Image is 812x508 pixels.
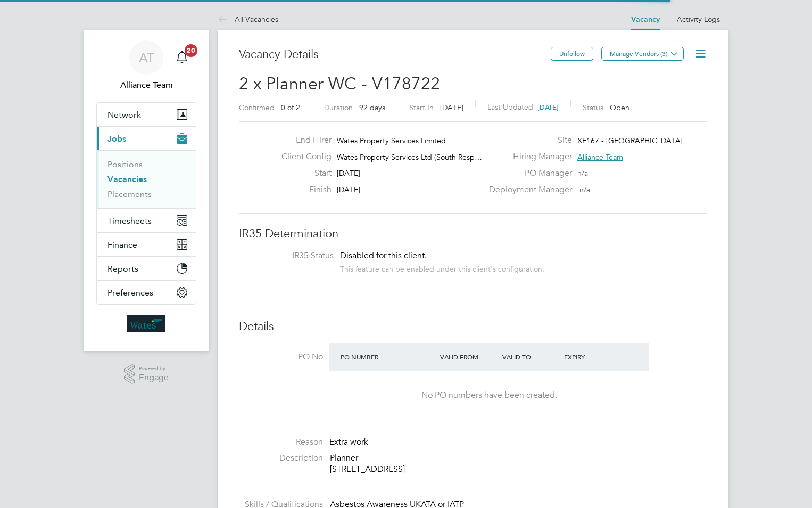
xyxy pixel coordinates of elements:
[337,152,482,162] span: Wates Property Services Ltd (South Resp…
[171,40,193,75] a: 20
[561,347,624,366] div: Expiry
[84,30,209,351] nav: Main navigation
[483,184,572,195] label: Deployment Manager
[185,44,197,57] span: 20
[579,185,590,194] span: n/a
[500,347,562,366] div: Valid To
[239,319,707,334] h3: Details
[340,390,638,401] div: No PO numbers have been created.
[239,47,551,62] h3: Vacancy Details
[97,209,196,232] button: Timesheets
[483,151,572,162] label: Hiring Manager
[239,226,707,242] h3: IR35 Determination
[437,347,500,366] div: Valid From
[107,240,137,250] span: Finance
[359,103,385,112] span: 92 days
[483,168,572,179] label: PO Manager
[440,103,463,112] span: [DATE]
[97,103,196,126] button: Network
[97,127,196,150] button: Jobs
[551,47,593,61] button: Unfollow
[483,135,572,146] label: Site
[273,184,332,195] label: Finish
[139,364,169,373] span: Powered by
[281,103,300,112] span: 0 of 2
[677,14,720,24] a: Activity Logs
[107,216,152,226] span: Timesheets
[537,103,559,112] span: [DATE]
[577,168,588,178] span: n/a
[631,15,660,24] a: Vacancy
[96,79,196,92] span: Alliance Team
[273,151,332,162] label: Client Config
[340,250,427,261] span: Disabled for this client.
[97,150,196,208] div: Jobs
[107,159,143,169] a: Positions
[107,288,153,298] span: Preferences
[577,152,623,162] span: Alliance Team
[239,351,323,363] label: PO No
[107,174,147,184] a: Vacancies
[601,47,684,61] button: Manage Vendors (3)
[97,233,196,256] button: Finance
[338,347,437,366] div: PO Number
[107,189,152,199] a: Placements
[273,168,332,179] label: Start
[139,51,154,64] span: AT
[239,453,323,464] label: Description
[487,102,533,112] label: Last Updated
[409,103,434,112] label: Start In
[96,40,196,92] a: ATAlliance Team
[239,73,440,94] span: 2 x Planner WC - V178722
[583,103,603,112] label: Status
[107,134,126,144] span: Jobs
[337,185,360,194] span: [DATE]
[107,110,141,120] span: Network
[139,373,169,382] span: Engage
[239,437,323,448] label: Reason
[329,437,368,447] span: Extra work
[127,315,165,332] img: wates-logo-retina.png
[337,136,446,145] span: Wates Property Services Limited
[324,103,353,112] label: Duration
[337,168,360,178] span: [DATE]
[250,250,334,261] label: IR35 Status
[218,14,278,24] a: All Vacancies
[273,135,332,146] label: End Hirer
[330,453,707,475] p: Planner [STREET_ADDRESS]
[610,103,629,112] span: Open
[239,103,275,112] label: Confirmed
[96,315,196,332] a: Go to home page
[107,264,138,274] span: Reports
[97,257,196,280] button: Reports
[124,364,169,384] a: Powered byEngage
[97,281,196,304] button: Preferences
[577,136,683,145] span: XF167 - [GEOGRAPHIC_DATA]
[340,261,544,274] div: This feature can be enabled under this client's configuration.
